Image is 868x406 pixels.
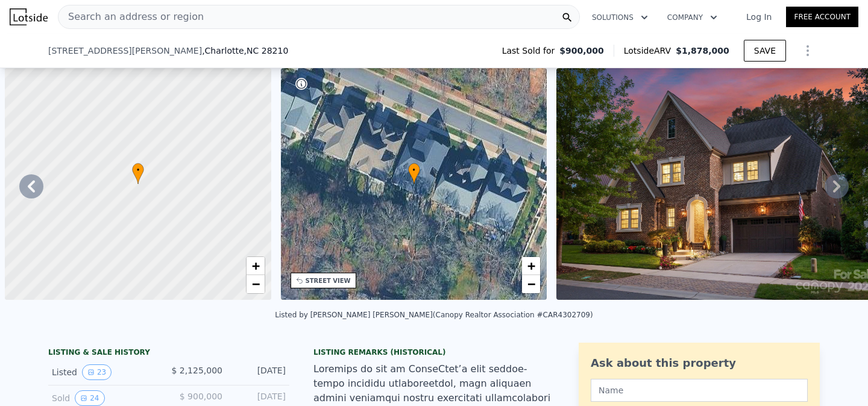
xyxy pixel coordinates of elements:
[75,390,104,406] button: View historical data
[522,257,540,275] a: Zoom in
[10,8,48,25] img: Lotside
[52,390,159,406] div: Sold
[658,7,727,28] button: Company
[232,364,286,380] div: [DATE]
[132,165,144,176] span: •
[786,7,858,27] a: Free Account
[522,275,540,293] a: Zoom out
[251,258,259,273] span: +
[591,379,808,402] input: Name
[247,275,265,293] a: Zoom out
[624,45,676,57] span: Lotside ARV
[408,165,420,176] span: •
[48,347,289,360] div: LISTING & SALE HISTORY
[313,347,555,357] div: Listing Remarks (Historical)
[306,276,351,285] div: STREET VIEW
[82,364,112,380] button: View historical data
[244,46,289,56] span: , NC 28210
[582,7,658,28] button: Solutions
[275,311,593,319] div: Listed by [PERSON_NAME] [PERSON_NAME] (Canopy Realtor Association #CAR4302709)
[676,46,729,56] span: $1,878,000
[502,45,560,57] span: Last Sold for
[732,11,786,23] a: Log In
[251,276,259,291] span: −
[527,258,535,273] span: +
[559,45,604,57] span: $900,000
[232,390,286,406] div: [DATE]
[796,39,820,63] button: Show Options
[591,355,808,372] div: Ask about this property
[58,10,204,24] span: Search an address or region
[48,45,202,57] span: [STREET_ADDRESS][PERSON_NAME]
[527,276,535,291] span: −
[247,257,265,275] a: Zoom in
[52,364,159,380] div: Listed
[744,40,786,62] button: SAVE
[171,366,222,375] span: $ 2,125,000
[132,163,144,184] div: •
[180,392,222,401] span: $ 900,000
[202,45,288,57] span: , Charlotte
[408,163,420,184] div: •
